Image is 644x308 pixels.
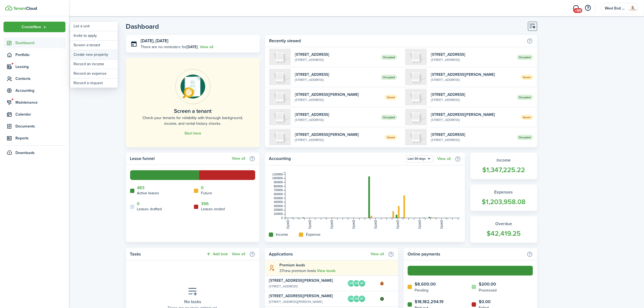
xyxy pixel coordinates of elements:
a: 396 [201,201,209,206]
widget-list-item-description: [STREET_ADDRESS] [431,57,513,62]
span: +99 [573,8,582,13]
a: View all [371,252,384,256]
a: Expenses$1,203,958.08 [470,185,537,211]
widget-list-item-title: [STREET_ADDRESS][PERSON_NAME] [431,72,517,77]
h3: [DATE], [DATE] [141,38,256,44]
span: Vacant [521,75,533,80]
tspan: 700000 [274,189,283,192]
tspan: [DATE] [374,220,377,229]
tspan: [DATE] [352,220,355,229]
home-widget-title: Accounting [269,155,403,162]
img: 1 [405,109,427,125]
a: View all [437,157,451,161]
img: 1 [269,89,291,105]
home-widget-title: Processed [479,287,497,293]
avatar-text: AR [348,280,354,287]
a: Record an income [70,60,118,69]
tspan: [DATE] [330,220,333,229]
avatar-text: TA [348,296,354,302]
header-page-title: Dashboard [126,23,159,30]
button: Invite to apply [70,31,118,40]
tspan: 500000 [274,197,283,200]
tspan: [DATE] [440,220,443,229]
widget-stats-title: Income [476,157,532,163]
tspan: 0 [281,217,283,219]
span: Occupied [517,95,533,100]
button: Open menu [406,155,433,162]
a: 0 [201,185,204,190]
i: soft [269,265,275,271]
a: Start here [184,131,201,136]
home-widget-count: $8,600.00 [415,281,436,287]
span: Calendar [15,112,65,117]
a: Create new property [70,50,118,59]
img: TenantCloud [13,7,37,10]
span: Occupied [381,55,397,60]
a: View leads [317,269,336,273]
img: 1 [269,129,291,145]
home-widget-title: Lease funnel [130,155,229,162]
widget-list-item-description: [STREET_ADDRESS] [295,97,381,102]
avatar-text: RS [353,296,360,302]
tspan: 1100000 [272,173,283,176]
button: Add task [206,251,228,257]
span: West End Property Management [605,6,626,10]
img: West End Property Management [629,4,637,13]
widget-list-item-description: [STREET_ADDRESS] [269,284,340,289]
span: Maintenance [15,100,65,105]
span: Portfolio [15,52,65,58]
span: Vacant [385,95,397,100]
widget-stats-count: $1,203,958.08 [476,197,532,207]
home-widget-count: $200.00 [479,281,497,287]
home-widget-title: Online payments [408,251,524,257]
widget-list-item-title: [STREET_ADDRESS] [295,52,377,57]
tspan: [DATE] [396,220,399,229]
img: 1 [269,49,291,65]
tspan: 800000 [274,185,283,188]
tspan: [DATE] [308,220,311,229]
a: List a unit [70,22,118,31]
home-widget-title: Applications [269,251,368,257]
widget-list-item-title: [STREET_ADDRESS][PERSON_NAME] [269,293,340,299]
home-widget-title: Pending [415,287,436,293]
a: Messaging [571,1,581,15]
img: 1 [269,109,291,125]
avatar-text: SR [359,280,365,287]
widget-stats-title: Overdue [476,221,532,227]
home-widget-title: Tasks [130,251,203,257]
a: View all [232,252,245,256]
a: Screen a tenant [70,41,118,50]
widget-list-item-description: [STREET_ADDRESS] [431,97,513,102]
widget-list-item-description: [STREET_ADDRESS][PERSON_NAME] [269,299,340,304]
tspan: [DATE] [418,220,421,229]
home-widget-title: Future [201,190,212,196]
home-widget-title: Expense [306,232,321,237]
widget-list-item-title: [STREET_ADDRESS] [431,132,513,137]
span: Reports [15,135,65,141]
placeholder-title: No tasks [184,299,201,305]
tspan: 400000 [274,201,283,204]
a: 0 [137,201,140,206]
widget-list-item-title: [STREET_ADDRESS] [295,112,377,117]
widget-stats-count: $42,419.25 [476,228,532,239]
a: Dashboard [4,38,65,48]
a: Record a request [70,78,118,88]
widget-list-item-description: [STREET_ADDRESS] [295,137,381,142]
a: View all [200,44,213,50]
span: Contacts [15,76,65,81]
span: Documents [15,123,65,129]
widget-list-item-description: [STREET_ADDRESS] [431,77,517,82]
widget-list-item-title: [STREET_ADDRESS][PERSON_NAME] [269,278,340,283]
p: There are no reminders for . [141,44,199,50]
img: 1 [269,69,291,85]
span: Occupied [381,75,397,80]
button: Open menu [4,22,65,32]
widget-list-item-description: [STREET_ADDRESS] [295,57,377,62]
tspan: 600000 [274,193,283,196]
widget-list-item-description: [STREET_ADDRESS] [431,117,517,122]
button: Open resource center [583,4,593,13]
widget-list-item-description: [STREET_ADDRESS] [295,77,377,82]
explanation-title: Premium leads [279,262,394,268]
span: Dashboard [15,40,65,46]
widget-list-item-title: [STREET_ADDRESS][PERSON_NAME] [295,132,381,137]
